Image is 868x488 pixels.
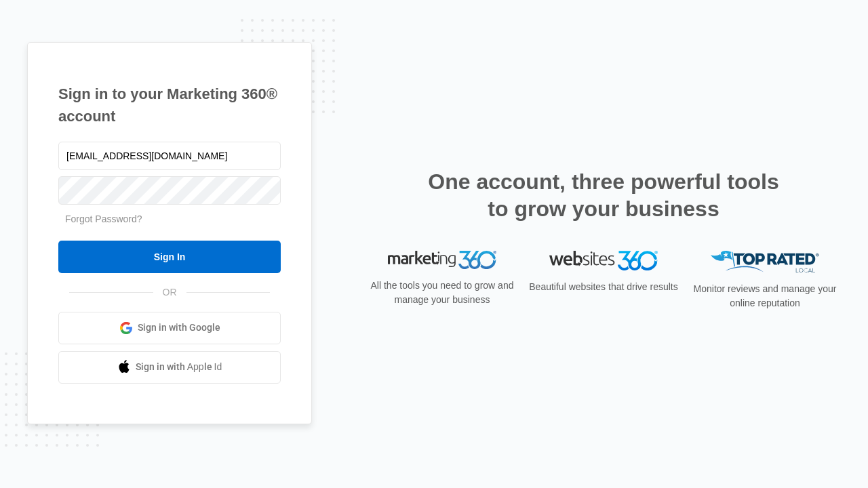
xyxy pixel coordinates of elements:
[689,282,841,310] p: Monitor reviews and manage your online reputation
[65,213,142,224] a: Forgot Password?
[528,280,679,294] p: Beautiful websites that drive results
[366,279,518,307] p: All the tools you need to grow and manage your business
[136,360,222,374] span: Sign in with Apple Id
[549,251,658,270] img: Websites 360
[138,321,220,335] span: Sign in with Google
[388,251,496,270] img: Marketing 360
[58,83,281,127] h1: Sign in to your Marketing 360® account
[58,241,281,273] input: Sign In
[58,351,281,384] a: Sign in with Apple Id
[711,251,819,273] img: Top Rated Local
[424,168,783,222] h2: One account, three powerful tools to grow your business
[58,312,281,344] a: Sign in with Google
[153,285,186,300] span: OR
[58,142,281,170] input: Email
